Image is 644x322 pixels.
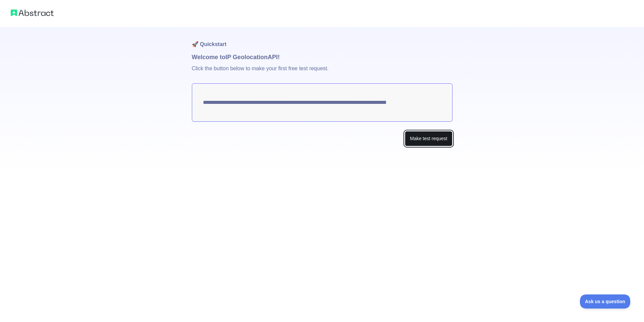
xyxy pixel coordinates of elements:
h1: Welcome to IP Geolocation API! [192,52,452,62]
iframe: Toggle Customer Support [580,294,631,309]
img: Abstract logo [11,8,54,17]
button: Make test request [405,131,452,146]
h1: 🚀 Quickstart [192,27,452,52]
p: Click the button below to make your first free test request. [192,62,452,83]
